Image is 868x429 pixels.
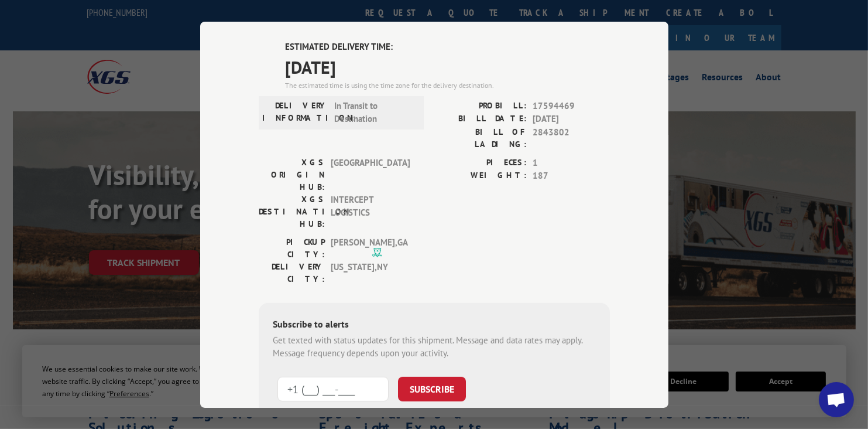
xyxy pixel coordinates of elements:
[331,236,410,260] span: [PERSON_NAME] , GA
[285,80,610,90] div: The estimated time is using the time zone for the delivery destination.
[285,40,610,54] label: ESTIMATED DELIVERY TIME:
[533,156,610,169] span: 1
[533,99,610,113] span: 17594469
[259,260,325,285] label: DELIVERY CITY:
[262,99,328,125] label: DELIVERY INFORMATION:
[334,99,413,125] span: In Transit to Destination
[259,193,325,230] label: XGS DESTINATION HUB:
[434,99,527,113] label: PROBILL:
[273,316,596,333] div: Subscribe to alerts
[331,193,410,230] span: INTERCEPT LOGISTICS
[533,125,610,150] span: 2843802
[533,169,610,183] span: 187
[277,376,389,401] input: Phone Number
[259,236,325,260] label: PICKUP CITY:
[434,125,527,150] label: BILL OF LADING:
[398,376,466,401] button: SUBSCRIBE
[533,113,610,126] span: [DATE]
[285,53,610,80] span: [DATE]
[434,113,527,126] label: BILL DATE:
[434,169,527,183] label: WEIGHT:
[434,156,527,169] label: PIECES:
[819,382,854,417] a: Open chat
[331,260,410,285] span: [US_STATE] , NY
[273,333,596,360] div: Get texted with status updates for this shipment. Message and data rates may apply. Message frequ...
[331,156,410,193] span: [GEOGRAPHIC_DATA]
[259,156,325,193] label: XGS ORIGIN HUB:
